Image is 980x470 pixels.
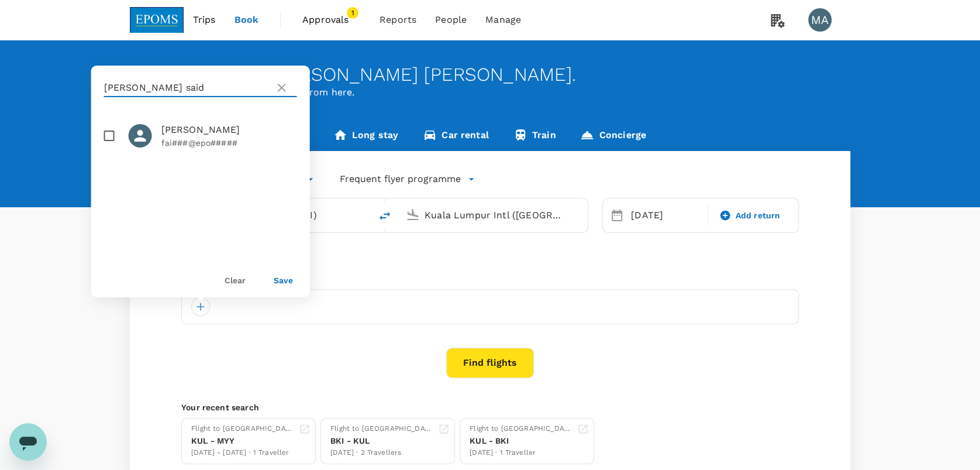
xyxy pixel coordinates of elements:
[330,435,433,447] div: BKI - KUL
[181,402,799,413] p: Your recent search
[225,276,264,285] button: Clear
[579,214,582,216] button: Open
[104,78,270,97] input: Search for traveller
[470,447,572,459] div: [DATE] · 1 Traveller
[9,423,47,461] iframe: Button to launch messaging window
[130,85,850,100] p: Planning a business trip? Get started from here.
[234,13,258,27] span: Book
[485,13,521,27] span: Manage
[340,172,475,186] button: Frequent flyer programme
[379,13,416,27] span: Reports
[130,64,850,85] div: Welcome back , [PERSON_NAME] [PERSON_NAME] .
[568,123,658,151] a: Concierge
[193,13,216,27] span: Trips
[330,423,433,435] div: Flight to [GEOGRAPHIC_DATA]
[808,8,831,32] div: MA
[410,123,501,151] a: Car rental
[446,348,534,378] button: Find flights
[470,435,572,447] div: KUL - BKI
[302,13,361,27] span: Approvals
[321,123,410,151] a: Long stay
[425,206,563,224] input: Going to
[274,276,293,285] button: Save
[736,210,781,222] span: Add return
[363,214,365,216] button: Open
[330,447,433,459] div: [DATE] · 2 Travellers
[347,7,358,19] span: 1
[130,7,184,33] img: EPOMS SDN BHD
[161,137,297,149] p: fai###@epo#####
[501,123,568,151] a: Train
[181,270,799,284] div: Travellers
[371,202,399,230] button: delete
[191,423,294,435] div: Flight to [GEOGRAPHIC_DATA]
[161,123,297,137] span: [PERSON_NAME]
[340,172,461,186] p: Frequent flyer programme
[191,435,294,447] div: KUL - MYY
[470,423,572,435] div: Flight to [GEOGRAPHIC_DATA]
[626,204,705,227] div: [DATE]
[435,13,467,27] span: People
[191,447,294,459] div: [DATE] - [DATE] · 1 Traveller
